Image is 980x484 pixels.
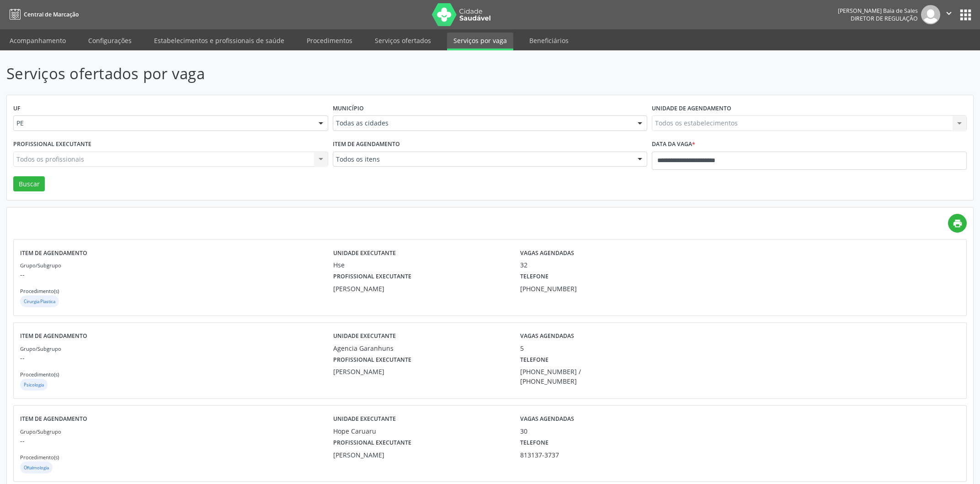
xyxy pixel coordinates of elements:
[652,137,695,152] label: Data da vaga
[333,260,507,270] div: Hse
[333,329,396,343] label: Unidade executante
[24,465,49,471] small: Oftalmologia
[944,8,954,18] i: 
[520,426,648,436] div: 30
[520,353,549,367] label: Telefone
[838,7,918,15] div: [PERSON_NAME] Baia de Sales
[948,214,967,233] a: print
[20,329,87,343] label: Item de agendamento
[3,33,72,49] a: Acompanhamento
[333,284,507,294] div: [PERSON_NAME]
[520,450,601,460] div: 813137-3737
[520,246,574,260] label: Vagas agendadas
[16,119,309,128] span: PE
[20,412,87,426] label: Item de agendamento
[24,11,79,18] span: Central de Marcação
[520,412,574,426] label: Vagas agendadas
[333,450,507,460] div: [PERSON_NAME]
[20,353,333,363] p: --
[368,33,437,49] a: Serviços ofertados
[333,246,396,260] label: Unidade executante
[13,137,91,152] label: Profissional executante
[20,270,333,279] p: --
[24,382,44,388] small: Psicologia
[520,343,648,353] div: 5
[20,436,333,446] p: --
[333,426,507,436] div: Hope Caruaru
[333,367,507,376] div: [PERSON_NAME]
[523,33,575,49] a: Beneficiários
[333,353,411,367] label: Profissional executante
[300,33,359,49] a: Procedimentos
[520,329,574,343] label: Vagas agendadas
[520,367,601,386] div: [PHONE_NUMBER] / [PHONE_NUMBER]
[6,62,683,85] p: Serviços ofertados por vaga
[13,102,21,116] label: UF
[148,33,291,49] a: Estabelecimentos e profissionais de saúde
[6,7,79,22] a: Central de Marcação
[520,436,549,450] label: Telefone
[20,345,61,352] small: Grupo/Subgrupo
[333,270,411,284] label: Profissional executante
[20,454,59,461] small: Procedimento(s)
[520,284,601,294] div: [PHONE_NUMBER]
[333,102,364,116] label: Município
[520,270,549,284] label: Telefone
[520,260,648,270] div: 32
[20,246,87,260] label: Item de agendamento
[24,299,55,305] small: Cirurgia Plastica
[953,218,963,228] i: print
[333,412,396,426] label: Unidade executante
[333,436,411,450] label: Profissional executante
[652,102,731,116] label: Unidade de agendamento
[940,5,958,24] button: 
[13,176,45,192] button: Buscar
[921,5,940,24] img: img
[336,155,629,164] span: Todos os itens
[20,428,61,435] small: Grupo/Subgrupo
[851,15,918,22] span: Diretor de regulação
[82,33,138,49] a: Configurações
[447,33,513,50] a: Serviços por vaga
[20,288,59,294] small: Procedimento(s)
[20,371,59,378] small: Procedimento(s)
[958,7,974,23] button: apps
[333,137,400,152] label: Item de agendamento
[336,119,629,128] span: Todas as cidades
[20,262,61,269] small: Grupo/Subgrupo
[333,343,507,353] div: Agencia Garanhuns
